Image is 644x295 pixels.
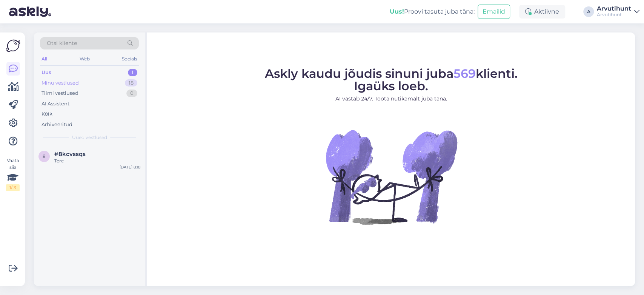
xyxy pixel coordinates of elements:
[40,54,49,64] div: All
[128,69,137,76] div: 1
[519,5,565,19] div: Aktiivne
[6,39,20,53] img: Askly Logo
[120,54,139,64] div: Socials
[41,69,51,76] div: Uus
[41,79,79,87] div: Minu vestlused
[390,8,404,15] b: Uus!
[41,90,78,97] div: Tiimi vestlused
[78,54,91,64] div: Web
[597,6,639,18] a: ArvutihuntArvutihunt
[41,110,52,118] div: Kõik
[120,164,140,170] div: [DATE] 8:18
[597,6,631,12] div: Arvutihunt
[126,90,137,97] div: 0
[390,7,475,16] div: Proovi tasuta juba täna:
[54,158,140,164] div: Tere
[41,121,72,128] div: Arhiveeritud
[43,153,46,159] span: 8
[72,134,107,141] span: Uued vestlused
[41,100,69,108] div: AI Assistent
[54,151,86,158] span: #8kcvssqs
[478,5,510,19] button: Emailid
[6,157,20,191] div: Vaata siia
[583,6,594,17] div: A
[597,12,631,18] div: Arvutihunt
[265,95,518,103] p: AI vastab 24/7. Tööta nutikamalt juba täna.
[265,66,518,93] span: Askly kaudu jõudis sinuni juba klienti. Igaüks loeb.
[6,184,20,191] div: 1 / 3
[125,79,137,87] div: 18
[453,66,476,81] span: 569
[47,39,77,47] span: Otsi kliente
[323,109,459,245] img: No Chat active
